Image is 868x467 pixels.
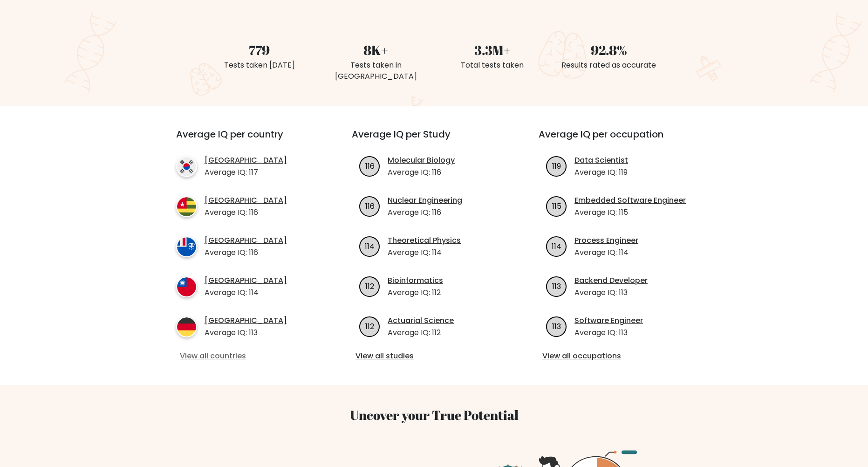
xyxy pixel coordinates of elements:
[176,156,197,177] img: country
[205,155,287,166] a: [GEOGRAPHIC_DATA]
[388,195,462,206] a: Nuclear Engineering
[176,276,197,297] img: country
[207,40,312,60] div: 779
[176,236,197,257] img: country
[207,60,312,71] div: Tests taken [DATE]
[205,207,287,218] p: Average IQ: 116
[574,195,686,206] a: Embedded Software Engineer
[574,275,648,286] a: Backend Developer
[355,350,513,362] a: View all studies
[552,240,561,251] text: 114
[388,275,443,286] a: Bioinformatics
[388,207,462,218] p: Average IQ: 116
[365,160,375,171] text: 116
[574,167,628,178] p: Average IQ: 119
[552,160,561,171] text: 119
[205,327,287,338] p: Average IQ: 113
[176,316,197,337] img: country
[574,155,628,166] a: Data Scientist
[388,235,461,246] a: Theoretical Physics
[574,287,648,298] p: Average IQ: 113
[365,240,375,251] text: 114
[574,247,638,258] p: Average IQ: 114
[180,350,314,362] a: View all countries
[388,155,455,166] a: Molecular Biology
[574,207,686,218] p: Average IQ: 115
[556,40,662,60] div: 92.8%
[323,60,429,82] div: Tests taken in [GEOGRAPHIC_DATA]
[388,167,455,178] p: Average IQ: 116
[205,315,287,326] a: [GEOGRAPHIC_DATA]
[440,60,545,71] div: Total tests taken
[552,321,561,331] text: 113
[176,129,318,151] h3: Average IQ per country
[542,350,699,362] a: View all occupations
[205,235,287,246] a: [GEOGRAPHIC_DATA]
[205,275,287,286] a: [GEOGRAPHIC_DATA]
[440,40,545,60] div: 3.3M+
[365,200,375,211] text: 116
[552,200,561,211] text: 115
[574,235,638,246] a: Process Engineer
[388,327,454,338] p: Average IQ: 112
[556,60,662,71] div: Results rated as accurate
[176,196,197,217] img: country
[388,287,443,298] p: Average IQ: 112
[365,321,374,331] text: 112
[323,40,429,60] div: 8K+
[388,247,461,258] p: Average IQ: 114
[205,195,287,206] a: [GEOGRAPHIC_DATA]
[574,327,643,338] p: Average IQ: 113
[365,281,374,291] text: 112
[205,247,287,258] p: Average IQ: 116
[205,287,287,298] p: Average IQ: 114
[352,129,516,151] h3: Average IQ per Study
[205,167,287,178] p: Average IQ: 117
[388,315,454,326] a: Actuarial Science
[132,407,736,423] h3: Uncover your True Potential
[552,281,561,291] text: 113
[539,129,703,151] h3: Average IQ per occupation
[574,315,643,326] a: Software Engineer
